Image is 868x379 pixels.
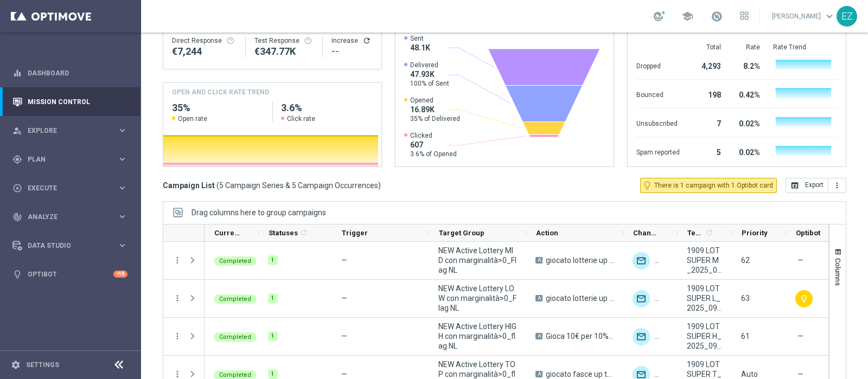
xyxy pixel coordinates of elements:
span: 3.6% of Opened [410,150,457,158]
button: more_vert [173,293,182,303]
span: — [797,255,803,265]
div: +10 [113,271,127,278]
span: 607 [410,140,457,150]
span: Explore [28,127,117,134]
span: Target Group [439,229,484,237]
i: lightbulb_outline [800,294,808,303]
span: Plan [28,156,117,163]
div: Dropped [636,56,680,74]
img: Other [654,252,672,269]
div: Mission Control [12,87,127,116]
div: Unsubscribed [636,114,680,131]
i: keyboard_arrow_right [117,240,127,250]
span: 47.93K [410,69,449,79]
button: person_search Explore keyboard_arrow_right [12,126,128,135]
i: keyboard_arrow_right [117,125,127,136]
span: Gioca 10€ per 10% fino a 40€ [546,331,614,341]
span: ( [216,181,219,190]
i: open_in_browser [790,181,799,190]
button: equalizer Dashboard [12,69,128,78]
button: play_circle_outline Execute keyboard_arrow_right [12,184,128,192]
a: Dashboard [28,59,127,87]
span: — [341,256,347,265]
span: A [535,371,542,377]
div: 1 [268,255,278,265]
span: Completed [219,333,251,341]
span: 63 [741,294,750,303]
colored-tag: Completed [214,331,257,342]
i: keyboard_arrow_right [117,211,127,222]
div: 5 [693,143,721,160]
span: 16.89K [410,105,460,114]
div: Dashboard [12,59,127,87]
div: lightbulb Optibot +10 [12,270,128,279]
i: more_vert [833,181,841,190]
div: 1 [268,293,278,303]
span: — [797,331,803,341]
button: open_in_browser Export [786,178,828,193]
span: 35% of Delivered [410,114,460,123]
span: ) [378,181,381,190]
span: Priority [742,229,768,237]
span: Sent [410,34,430,43]
div: 0.02% [734,143,760,160]
span: NEW Active Lottery LOW con marginalità>0_Flag NL [438,284,517,313]
button: gps_fixed Plan keyboard_arrow_right [12,155,128,164]
i: person_search [12,126,22,136]
button: more_vert [173,369,182,379]
span: Clicked [410,131,457,140]
span: A [535,257,542,264]
div: Total [693,43,721,52]
span: 61 [741,332,750,341]
i: equalizer [12,68,22,78]
button: more_vert [173,255,182,265]
span: NEW Active Lottery MID con marginalità>0_Flag NL [438,246,517,275]
div: €347,765 [254,45,314,58]
div: Data Studio [12,241,117,250]
div: Rate Trend [773,43,837,52]
span: giocato fasce up to 12000 sp [546,369,614,379]
a: Mission Control [28,87,127,116]
div: 7 [693,114,721,131]
i: refresh [705,228,713,237]
img: Other [654,290,672,307]
h4: OPEN AND CLICK RATE TREND [172,87,269,97]
i: play_circle_outline [12,183,22,193]
button: refresh [362,36,371,45]
div: €7,244 [172,45,237,58]
div: Press SPACE to select this row. [163,318,205,356]
div: Execute [12,183,117,193]
div: 4,293 [693,56,721,74]
button: lightbulb_outline There is 1 campaign with 1 Optibot card [640,178,777,193]
img: Optimail [633,252,650,269]
span: 1909 LOTSUPER L_2025_09_19 [687,284,723,313]
div: 0.02% [734,114,760,131]
span: A [535,333,542,339]
div: 1 [268,331,278,341]
i: lightbulb_outline [642,181,652,190]
div: Bounced [636,85,680,102]
span: — [341,332,347,341]
img: Optimail [633,290,650,307]
span: Drag columns here to group campaigns [192,208,326,217]
span: Data Studio [28,242,117,249]
span: Completed [219,258,251,265]
span: Calculate column [703,227,713,239]
span: Optibot [796,229,820,237]
div: Rate [734,43,760,52]
div: Row Groups [192,208,326,217]
img: Optimail [633,328,650,345]
span: 48.1K [410,43,430,53]
button: track_changes Analyze keyboard_arrow_right [12,213,128,221]
div: Test Response [254,36,314,45]
div: Analyze [12,212,117,222]
span: 1909 LOTSUPER H_2025_09_19 [687,322,723,351]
